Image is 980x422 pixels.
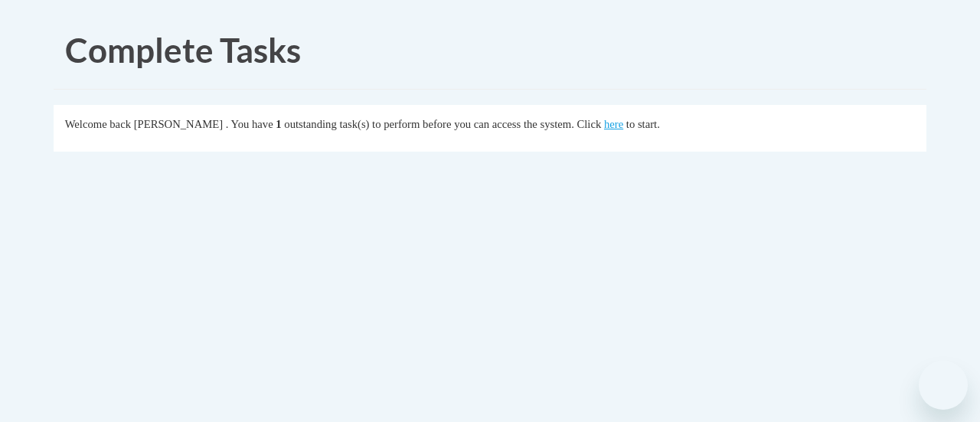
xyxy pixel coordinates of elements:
[604,118,623,130] a: here
[626,118,660,130] span: to start.
[65,118,131,130] span: Welcome back
[65,30,301,70] span: Complete Tasks
[134,118,223,130] span: [PERSON_NAME]
[276,118,281,130] span: 1
[919,361,968,410] iframe: Button to launch messaging window
[284,118,601,130] span: outstanding task(s) to perform before you can access the system. Click
[226,118,273,130] span: . You have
